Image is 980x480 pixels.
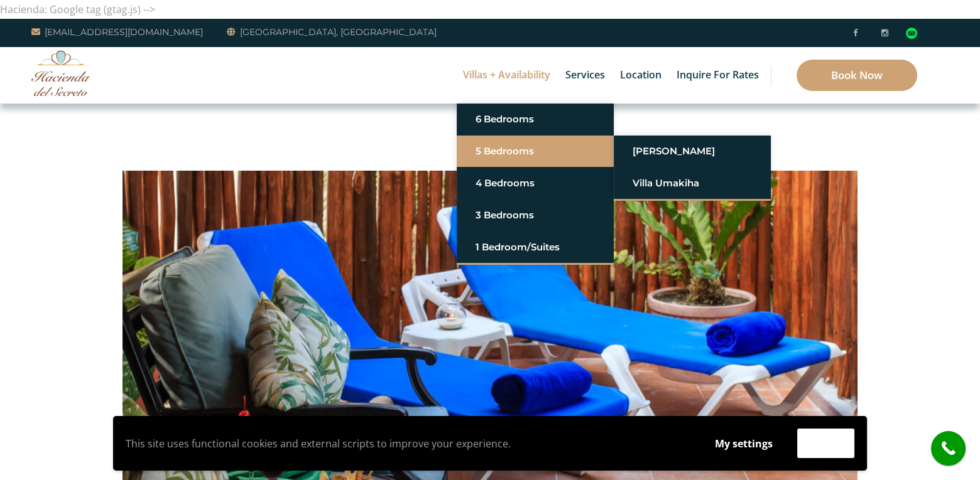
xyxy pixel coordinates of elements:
[797,60,917,91] a: Book Now
[476,140,595,163] a: 5 Bedrooms
[126,434,690,453] p: This site uses functional cookies and external scripts to improve your experience.
[476,204,595,227] a: 3 Bedrooms
[797,429,854,458] button: Accept
[31,50,91,96] img: Awesome Logo
[703,429,785,458] button: My settings
[227,24,437,40] a: [GEOGRAPHIC_DATA], [GEOGRAPHIC_DATA]
[476,236,595,259] a: 1 Bedroom/Suites
[476,108,595,131] a: 6 Bedrooms
[457,47,557,104] a: Villas + Availability
[476,172,595,195] a: 4 Bedrooms
[633,140,752,163] a: [PERSON_NAME]
[906,28,917,39] div: Read traveler reviews on Tripadvisor
[906,28,917,39] img: Tripadvisor_logomark.svg
[934,434,962,462] i: call
[614,47,668,104] a: Location
[31,24,203,40] a: [EMAIL_ADDRESS][DOMAIN_NAME]
[670,47,765,104] a: Inquire for Rates
[559,47,611,104] a: Services
[633,172,752,195] a: Villa Umakiha
[931,431,966,466] a: call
